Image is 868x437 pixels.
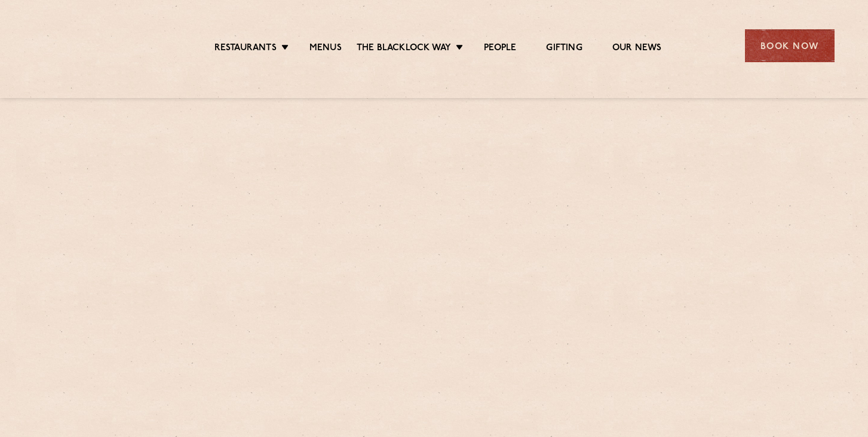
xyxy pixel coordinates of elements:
[484,42,516,56] a: People
[612,42,662,56] a: Our News
[214,42,277,56] a: Restaurants
[546,42,582,56] a: Gifting
[34,11,137,80] img: svg%3E
[745,29,835,62] div: Book Now
[357,42,451,56] a: The Blacklock Way
[309,42,342,56] a: Menus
